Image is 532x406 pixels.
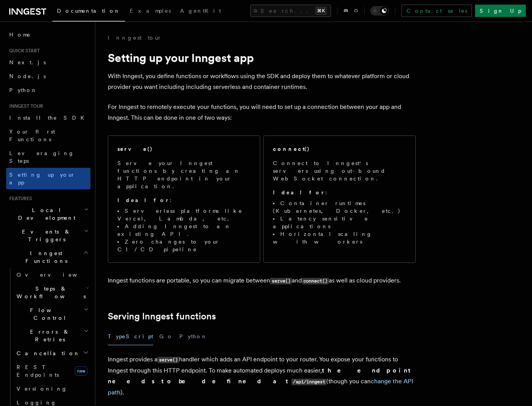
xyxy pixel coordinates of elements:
[273,145,310,153] h2: connect()
[273,230,406,246] li: Horizontal scaling with workers
[9,73,46,79] span: Node.js
[9,129,55,142] span: Your first Functions
[157,357,179,363] code: serve()
[316,7,326,15] kbd: ⌘K
[75,366,87,376] span: new
[263,135,416,263] a: connect()Connect to Inngest's servers using out-bound WebSocket connection.Ideal for:Container ru...
[176,2,226,21] a: AgentKit
[6,83,90,97] a: Python
[108,71,416,92] p: With Inngest, you define functions or workflows using the SDK and deploy them to whatever platfor...
[13,328,84,343] span: Errors & Retries
[17,386,67,392] span: Versioning
[117,197,170,203] strong: Ideal for
[117,159,251,190] p: Serve your Inngest functions by creating an HTTP endpoint in your application.
[130,8,171,14] span: Examples
[13,282,90,303] button: Steps & Workflows
[17,364,59,378] span: REST Endpoints
[117,222,251,238] li: Adding Inngest to an existing API.
[17,272,96,278] span: Overview
[108,328,153,345] button: TypeScript
[9,59,46,65] span: Next.js
[6,168,90,189] a: Setting up your app
[108,311,216,322] a: Serving Inngest functions
[6,103,43,109] span: Inngest tour
[273,199,406,215] li: Container runtimes (Kubernetes, Docker, etc.)
[6,28,90,42] a: Home
[270,278,292,284] code: serve()
[13,346,90,360] button: Cancellation
[13,285,86,300] span: Steps & Workflows
[13,360,90,382] a: REST Endpointsnew
[13,268,90,282] a: Overview
[179,328,207,345] button: Python
[6,203,90,225] button: Local Development
[6,125,90,146] a: Your first Functions
[13,306,84,322] span: Flow Control
[108,102,416,123] p: For Inngest to remotely execute your functions, you will need to set up a connection between your...
[6,206,84,222] span: Local Development
[13,382,90,396] a: Versioning
[273,159,406,182] p: Connect to Inngest's servers using out-bound WebSocket connection.
[6,48,40,54] span: Quick start
[9,31,31,38] span: Home
[125,2,176,21] a: Examples
[117,145,153,153] h2: serve()
[475,5,526,17] a: Sign Up
[9,172,75,185] span: Setting up your app
[6,246,90,268] button: Inngest Functions
[13,325,90,346] button: Errors & Retries
[108,51,416,65] h1: Setting up your Inngest app
[9,87,37,93] span: Python
[9,115,89,121] span: Install the SDK
[302,278,329,284] code: connect()
[9,150,74,164] span: Leveraging Steps
[250,5,331,17] button: Search...⌘K
[17,399,57,406] span: Logging
[273,215,406,230] li: Latency sensitive applications
[6,225,90,246] button: Events & Triggers
[108,135,260,263] a: serve()Serve your Inngest functions by creating an HTTP endpoint in your application.Ideal for:Se...
[6,69,90,83] a: Node.js
[370,6,389,15] button: Toggle dark mode
[108,275,416,286] p: Inngest functions are portable, so you can migrate between and as well as cloud providers.
[108,354,416,398] p: Inngest provides a handler which adds an API endpoint to your router. You expose your functions t...
[117,207,251,222] li: Serverless platforms like Vercel, Lambda, etc.
[159,328,173,345] button: Go
[6,228,84,243] span: Events & Triggers
[57,8,120,14] span: Documentation
[6,195,32,202] span: Features
[13,349,80,357] span: Cancellation
[6,146,90,168] a: Leveraging Steps
[6,111,90,125] a: Install the SDK
[273,189,325,195] strong: Ideal for
[117,196,251,204] p: :
[180,8,221,14] span: AgentKit
[402,5,472,17] a: Contact sales
[291,379,326,385] code: /api/inngest
[6,249,83,265] span: Inngest Functions
[13,303,90,325] button: Flow Control
[52,2,125,22] a: Documentation
[273,189,406,196] p: :
[117,238,251,253] li: Zero changes to your CI/CD pipeline
[6,55,90,69] a: Next.js
[108,34,162,42] a: Inngest tour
